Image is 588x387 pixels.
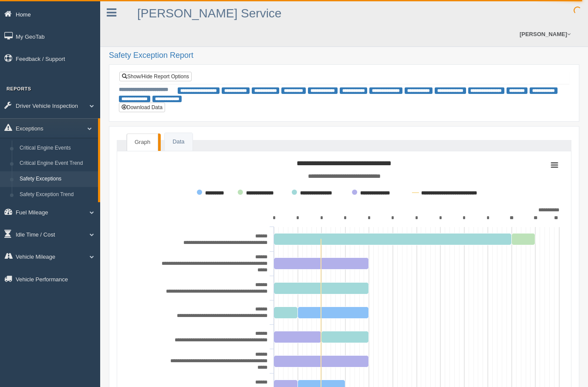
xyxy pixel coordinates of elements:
[127,133,158,151] a: Graph
[16,156,98,171] a: Critical Engine Event Trend
[119,103,165,112] button: Download Data
[16,140,98,156] a: Critical Engine Events
[16,187,98,203] a: Safety Exception Trend
[515,22,575,47] a: [PERSON_NAME]
[165,133,192,151] a: Data
[16,171,98,187] a: Safety Exceptions
[137,7,281,20] a: [PERSON_NAME] Service
[119,72,192,81] a: Show/Hide Report Options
